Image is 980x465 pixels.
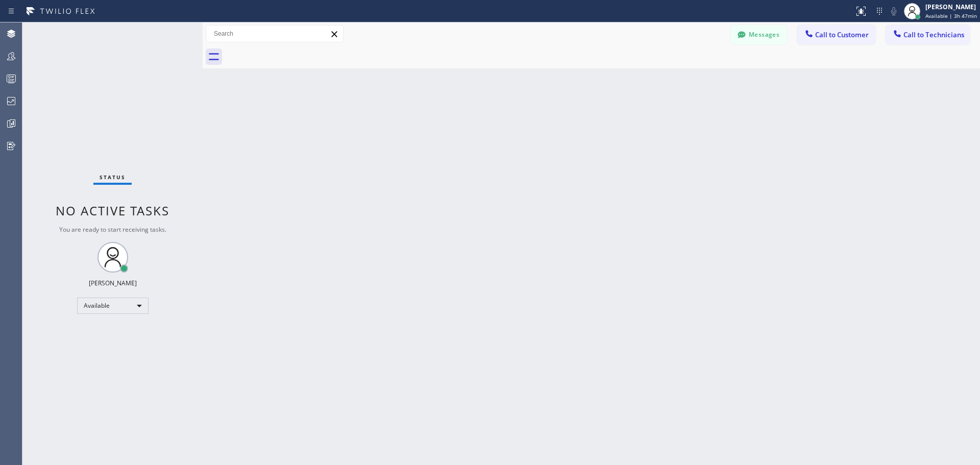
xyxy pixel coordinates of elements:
[797,25,875,44] button: Call to Customer
[925,3,977,11] div: [PERSON_NAME]
[59,225,166,234] span: You are ready to start receiving tasks.
[887,4,901,18] button: Mute
[89,279,137,287] div: [PERSON_NAME]
[903,30,964,39] span: Call to Technicians
[206,26,343,42] input: Search
[815,30,869,39] span: Call to Customer
[925,12,977,19] span: Available | 3h 47min
[56,202,169,219] span: No active tasks
[77,298,149,314] div: Available
[886,25,970,44] button: Call to Technicians
[100,174,126,181] span: Status
[731,25,787,44] button: Messages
